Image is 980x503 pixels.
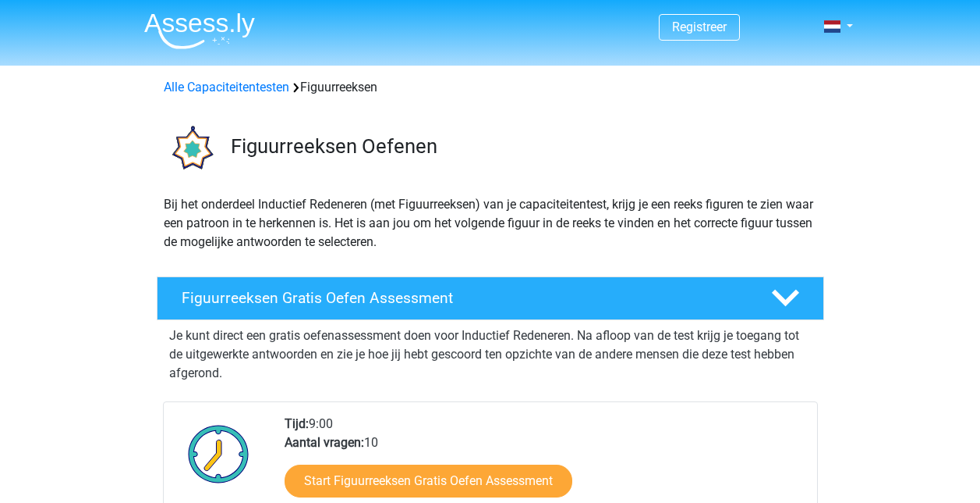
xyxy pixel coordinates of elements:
a: Figuurreeksen Gratis Oefen Assessment [150,276,830,320]
b: Tijd: [285,416,309,431]
a: Start Figuurreeksen Gratis Oefen Assessment [285,465,572,498]
img: Assessly [144,12,255,49]
p: Bij het onderdeel Inductief Redeneren (met Figuurreeksen) van je capaciteitentest, krijg je een r... [164,195,817,251]
a: Alle Capaciteitentesten [164,80,289,95]
h3: Figuurreeksen Oefenen [231,134,812,159]
h4: Figuurreeksen Gratis Oefen Assessment [182,289,746,307]
b: Aantal vragen: [285,435,364,450]
a: Registreer [672,20,727,34]
p: Je kunt direct een gratis oefenassessment doen voor Inductief Redeneren. Na afloop van de test kr... [169,326,812,383]
img: figuurreeksen [157,116,224,182]
div: Figuurreeksen [157,78,823,97]
img: Klok [179,415,258,493]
